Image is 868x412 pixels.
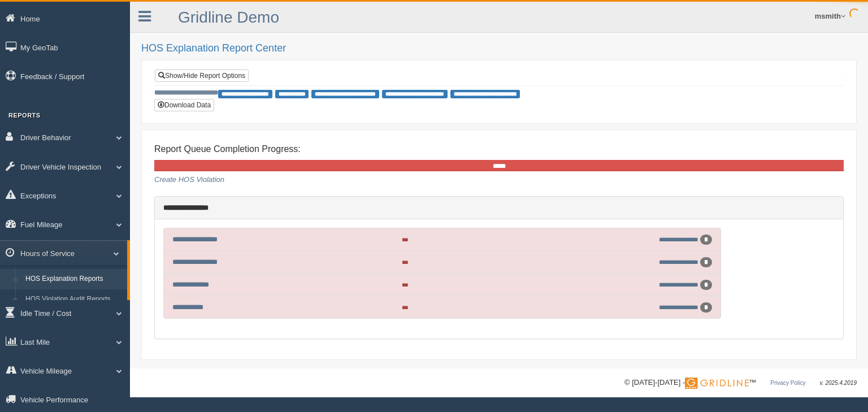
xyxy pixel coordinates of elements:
h2: HOS Explanation Report Center [141,43,857,54]
a: Show/Hide Report Options [155,70,249,82]
img: Gridline [685,378,749,389]
div: © [DATE]-[DATE] - ™ [624,377,857,389]
h4: Report Queue Completion Progress: [154,144,844,154]
button: Download Data [154,99,214,111]
a: HOS Explanation Reports [20,269,127,289]
a: Gridline Demo [178,8,279,26]
a: Privacy Policy [770,380,805,386]
span: v. 2025.4.2019 [820,380,857,386]
a: Create HOS Violation [154,175,224,184]
a: HOS Violation Audit Reports [20,289,127,310]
